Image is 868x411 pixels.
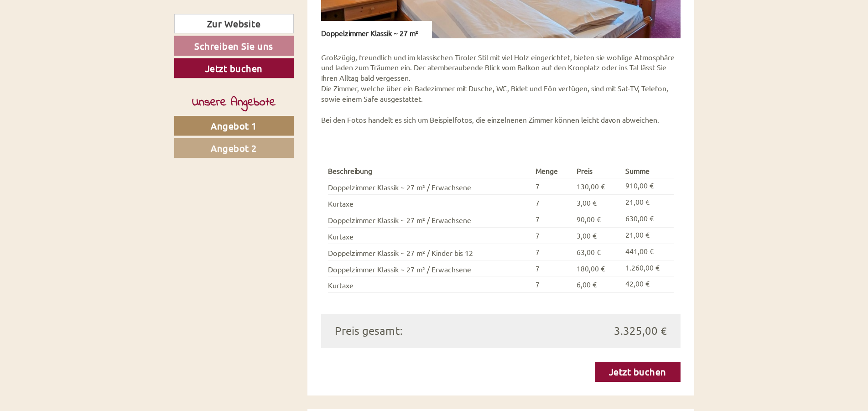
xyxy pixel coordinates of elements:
[622,260,674,276] td: 1.260,00 €
[174,14,294,33] a: Zur Website
[532,276,572,293] td: 7
[577,247,601,256] span: 63,00 €
[328,178,532,195] td: Doppelzimmer Klassik ~ 27 m² / Erwachsene
[532,164,572,178] th: Menge
[622,227,674,244] td: 21,00 €
[298,236,359,256] button: Senden
[214,26,346,34] div: Sie
[7,54,232,113] div: Liebe Familie [PERSON_NAME], wir benötigen 3 Zimmer, 2 Zimmer mit 2 Erwachsenen und das dritte Zi...
[328,195,532,211] td: Kurtaxe
[174,94,294,111] div: Unsere Angebote
[328,276,532,293] td: Kurtaxe
[577,214,601,224] span: 90,00 €
[532,244,572,260] td: 7
[209,25,353,52] div: Guten Tag, wie können wir Ihnen helfen?
[577,280,597,289] span: 6,00 €
[328,244,532,260] td: Doppelzimmer Klassik ~ 27 m² / Kinder bis 12
[532,195,572,211] td: 7
[328,323,501,338] div: Preis gesamt:
[595,362,681,382] a: Jetzt buchen
[577,182,605,191] span: 130,00 €
[14,56,227,63] div: [PERSON_NAME]
[328,211,532,228] td: Doppelzimmer Klassik ~ 27 m² / Erwachsene
[328,260,532,276] td: Doppelzimmer Klassik ~ 27 m² / Erwachsene
[321,21,432,38] div: Doppelzimmer Klassik ~ 27 m²
[321,52,681,125] p: Großzügig, freundlich und im klassischen Tiroler Stil mit viel Holz eingerichtet, bieten sie wohl...
[211,120,257,131] span: Angebot 1
[577,231,597,240] span: 3,00 €
[614,323,667,338] span: 3.325,00 €
[622,164,674,178] th: Summe
[174,36,294,56] a: Schreiben Sie uns
[532,227,572,244] td: 7
[622,195,674,211] td: 21,00 €
[622,276,674,293] td: 42,00 €
[622,211,674,228] td: 630,00 €
[211,142,257,153] span: Angebot 2
[174,58,294,78] a: Jetzt buchen
[214,44,346,51] small: 15:10
[622,244,674,260] td: 441,00 €
[532,260,572,276] td: 7
[14,105,227,112] small: 15:11
[577,264,605,273] span: 180,00 €
[328,164,532,178] th: Beschreibung
[328,227,532,244] td: Kurtaxe
[622,178,674,195] td: 910,00 €
[577,198,597,207] span: 3,00 €
[163,7,196,22] div: [DATE]
[532,211,572,228] td: 7
[573,164,622,178] th: Preis
[532,178,572,195] td: 7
